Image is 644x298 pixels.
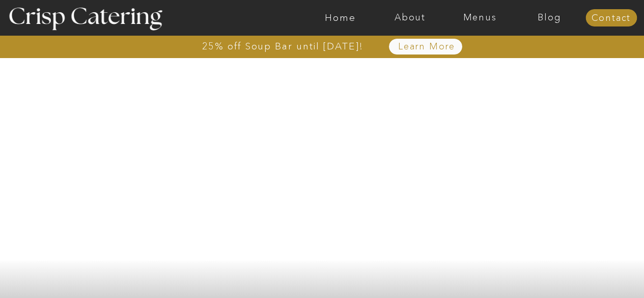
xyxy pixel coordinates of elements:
a: Menus [445,13,515,23]
a: Contact [585,13,637,23]
a: 25% off Soup Bar until [DATE]! [165,41,400,51]
a: About [375,13,445,23]
a: Blog [515,13,584,23]
a: Learn More [375,42,479,52]
a: Home [305,13,375,23]
iframe: podium webchat widget bubble [563,247,644,298]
